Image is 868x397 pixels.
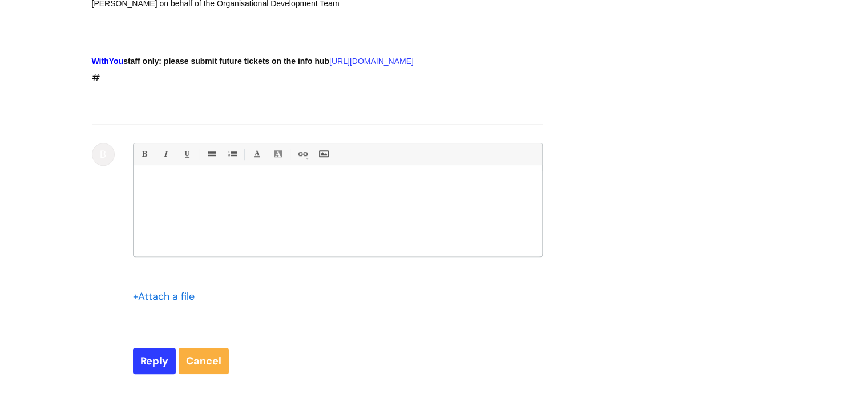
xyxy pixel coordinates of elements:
[204,147,218,161] a: • Unordered List (Ctrl-Shift-7)
[271,147,285,161] a: Back Color
[316,147,330,161] a: Insert Image...
[133,287,201,306] div: Attach a file
[225,147,239,161] a: 1. Ordered List (Ctrl-Shift-8)
[92,57,330,66] strong: staff only: please submit future tickets on the info hub
[249,147,264,161] a: Font Color
[158,147,172,161] a: Italic (Ctrl-I)
[137,147,151,161] a: Bold (Ctrl-B)
[92,143,115,166] div: B
[92,57,124,66] span: WithYou
[133,348,176,374] input: Reply
[329,57,414,66] a: [URL][DOMAIN_NAME]
[179,348,229,374] a: Cancel
[295,147,309,161] a: Link
[179,147,193,161] a: Underline(Ctrl-U)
